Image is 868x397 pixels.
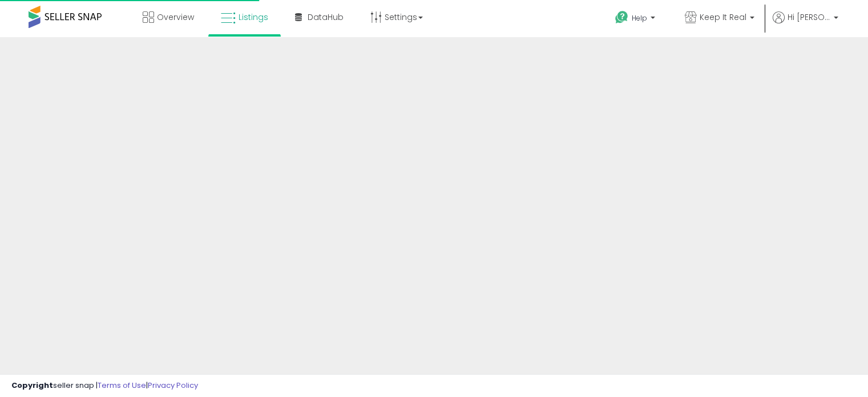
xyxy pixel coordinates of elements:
[308,11,344,23] span: DataHub
[606,2,667,37] a: Help
[98,380,146,391] a: Terms of Use
[157,11,194,23] span: Overview
[148,380,198,391] a: Privacy Policy
[773,11,838,37] a: Hi [PERSON_NAME]
[11,380,53,391] strong: Copyright
[239,11,268,23] span: Listings
[700,11,746,23] span: Keep It Real
[615,10,629,25] i: Get Help
[788,11,830,23] span: Hi [PERSON_NAME]
[11,380,198,391] div: seller snap | |
[632,13,647,23] span: Help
